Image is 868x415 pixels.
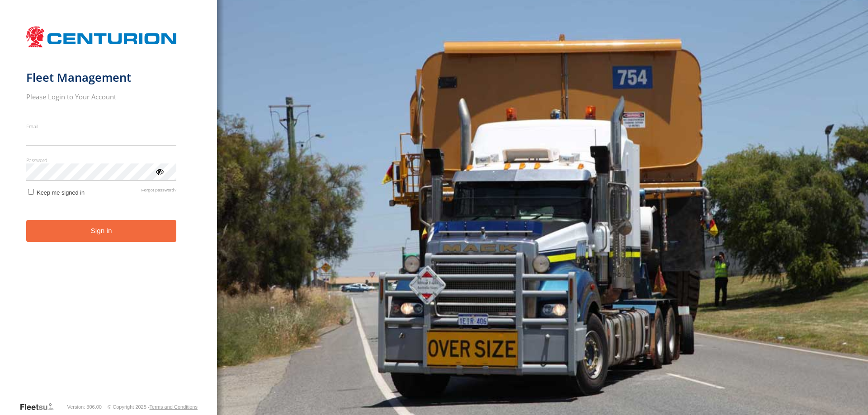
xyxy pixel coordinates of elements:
input: Keep me signed in [28,189,34,195]
h2: Please Login to Your Account [26,92,177,101]
img: Centurion Transport [26,25,177,48]
div: Version: 306.00 [67,404,102,410]
div: ViewPassword [155,167,164,176]
form: main [26,22,191,401]
label: Password [26,157,177,163]
h1: Fleet Management [26,70,177,85]
label: Email [26,123,177,130]
a: Forgot password? [142,187,177,196]
div: © Copyright 2025 - [108,404,198,410]
button: Sign in [26,220,177,242]
span: Keep me signed in [37,189,85,196]
a: Visit our Website [19,402,61,411]
a: Terms and Conditions [150,404,198,410]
